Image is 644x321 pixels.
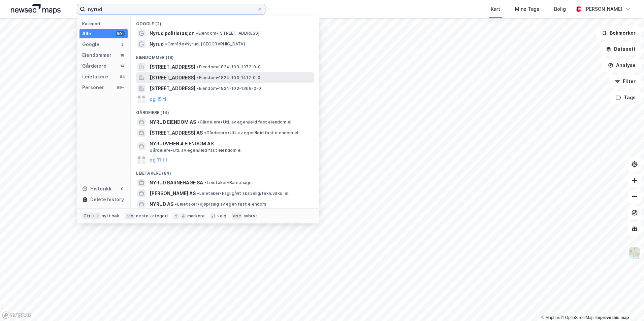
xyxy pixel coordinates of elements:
iframe: Chat Widget [610,289,644,321]
div: tab [125,213,135,219]
div: Eiendommer [82,51,111,59]
div: Delete history [90,195,124,204]
a: Mapbox [541,315,560,320]
div: Leietakere (84) [131,165,319,177]
span: • [197,119,199,124]
button: Datasett [600,42,641,56]
div: 0 [120,186,125,191]
button: Bokmerker [596,26,641,40]
img: Z [628,247,641,259]
div: 18 [120,52,125,58]
div: Kontrollprogram for chat [610,289,644,321]
div: neste kategori [136,213,168,219]
div: 99+ [116,31,125,36]
div: Gårdeiere (14) [131,105,319,117]
button: og 15 til [150,95,168,103]
span: [STREET_ADDRESS] [150,84,195,93]
div: Ctrl + k [82,213,100,219]
span: Eiendom • 1824-103-1372-0-0 [197,64,261,70]
span: • [204,180,206,185]
div: Historikk [82,185,111,193]
input: Søk på adresse, matrikkel, gårdeiere, leietakere eller personer [85,4,257,14]
span: Nyrud [150,40,164,48]
div: Kart [491,5,500,13]
span: NYRUDVEIEN 4 EIENDOM AS [150,140,311,148]
a: Mapbox homepage [2,311,32,319]
span: [STREET_ADDRESS] AS [150,129,203,137]
div: Personer [82,83,104,92]
span: NYRUD AS [150,200,173,208]
img: logo.a4113a55bc3d86da70a041830d287a7e.svg [11,4,61,14]
div: Alle [82,30,91,38]
span: Leietaker • Faglig/vit.skapelig/tekn.virks. el. [197,191,289,196]
span: • [197,75,199,80]
div: esc [232,213,242,219]
button: Filter [609,75,641,88]
span: [STREET_ADDRESS] [150,74,195,82]
span: Gårdeiere • Utl. av egen/leid fast eiendom el. [197,119,292,125]
span: Eiendom • 1824-103-1412-0-0 [197,75,260,80]
div: Google [82,40,99,48]
div: Kategori [82,21,128,26]
span: • [175,202,177,207]
div: Mine Tags [515,5,539,13]
div: Gårdeiere [82,62,106,70]
div: [PERSON_NAME] [584,5,622,13]
div: 14 [120,63,125,69]
span: Gårdeiere • Utl. av egen/leid fast eiendom el. [150,148,243,153]
span: Nyrud politistasjon [150,29,195,37]
span: NYRUD BARNEHAGE SA [150,179,203,187]
span: • [197,64,199,69]
span: • [204,130,206,135]
span: Område • Nyrud, [GEOGRAPHIC_DATA] [165,41,245,47]
div: avbryt [244,213,257,219]
span: • [197,86,199,91]
span: [PERSON_NAME] AS [150,189,196,198]
span: Leietaker • Kjøp/salg av egen fast eiendom [175,202,266,207]
button: Analyse [602,59,641,72]
div: Eiendommer (18) [131,49,319,62]
span: • [196,31,198,36]
span: • [197,191,199,196]
span: Eiendom • [STREET_ADDRESS] [196,31,259,36]
span: • [165,41,167,46]
div: Google (2) [131,16,319,28]
a: OpenStreetMap [561,315,593,320]
div: markere [187,213,205,219]
button: og 11 til [150,156,167,164]
span: [STREET_ADDRESS] [150,63,195,71]
span: Leietaker • Barnehager [204,180,253,185]
div: Bolig [554,5,566,13]
div: Leietakere [82,73,108,81]
button: Tags [610,91,641,104]
div: velg [217,213,226,219]
div: nytt søk [102,213,120,219]
div: 99+ [116,85,125,90]
span: Eiendom • 1824-103-1368-0-0 [197,86,261,91]
span: NYRUD EIENDOM AS [150,118,196,126]
div: 84 [120,74,125,79]
a: Improve this map [595,315,629,320]
span: Gårdeiere • Utl. av egen/leid fast eiendom el. [204,130,299,136]
div: 2 [120,42,125,47]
